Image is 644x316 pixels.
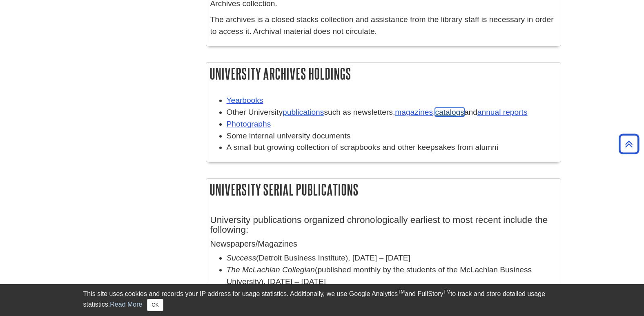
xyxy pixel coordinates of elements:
[227,142,557,154] li: A small but growing collection of scrapbooks and other keepsakes from alumni
[227,130,557,142] li: Some internal university documents
[398,289,405,295] sup: TM
[227,107,557,118] li: Other University such as newsletters, , and
[227,265,315,274] em: The McLachlan Collegian
[210,239,557,248] h5: Newspapers/Magazines
[206,179,561,200] h2: University Serial Publications
[227,252,557,264] li: (Detroit Business Institute), [DATE] – [DATE]
[616,138,642,149] a: Back to Top
[227,254,256,262] em: Success
[206,63,561,85] h2: University Archives Holdings
[110,301,142,308] a: Read More
[477,108,528,116] a: annual reports
[227,96,263,105] a: Yearbooks
[395,108,433,116] a: magazines
[210,14,557,38] p: The archives is a closed stacks collection and assistance from the library staff is necessary in ...
[227,120,271,128] a: Photographs
[443,289,450,295] sup: TM
[435,108,464,116] a: catalogs
[147,299,163,311] button: Close
[210,215,557,236] h4: University publications organized chronologically earliest to most recent include the following:
[227,264,557,288] li: (published monthly by the students of the McLachlan Business University), [DATE] – [DATE]
[83,289,561,311] div: This site uses cookies and records your IP address for usage statistics. Additionally, we use Goo...
[283,108,324,116] a: publications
